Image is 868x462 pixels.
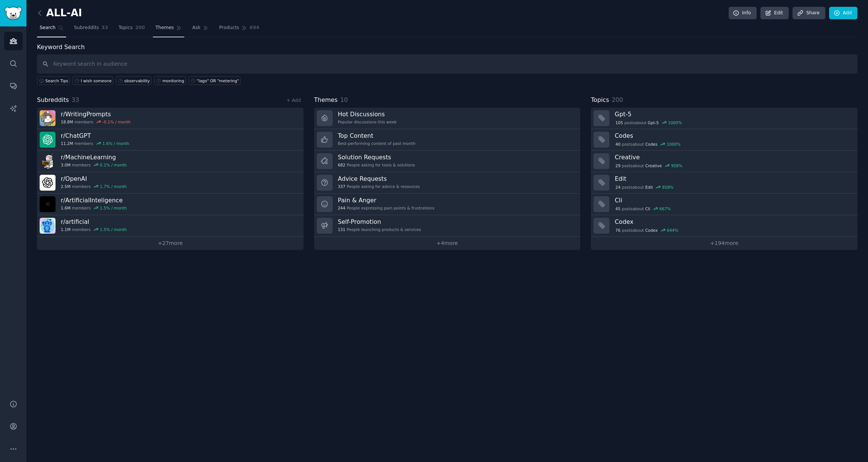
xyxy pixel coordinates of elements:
[615,141,681,148] div: post s about
[72,76,113,85] a: I wish someone
[153,22,185,37] a: Themes
[660,206,671,211] div: 667 %
[314,151,581,172] a: Solution Requests682People asking for tools & solutions
[338,184,345,189] span: 337
[74,25,99,31] span: Subreddits
[615,110,852,118] h3: Gpt-5
[340,96,348,103] span: 10
[72,96,79,103] span: 33
[40,196,56,212] img: ArtificialInteligence
[192,25,200,31] span: Ask
[615,206,620,211] span: 45
[37,129,304,151] a: r/ChatGPT11.2Mmembers1.6% / month
[197,78,239,83] div: "lago" OR "metering"
[615,184,674,191] div: post s about
[615,132,852,140] h3: Codes
[338,218,421,226] h3: Self-Promotion
[829,7,857,20] a: Add
[37,54,857,74] input: Keyword search in audience
[615,153,852,161] h3: Creative
[37,95,69,105] span: Subreddits
[338,162,345,168] span: 682
[338,132,416,140] h3: Top Content
[37,7,82,19] h2: ALL-AI
[760,7,789,20] a: Edit
[338,119,397,125] div: Popular discussions this week
[338,227,345,232] span: 131
[314,194,581,215] a: Pain & Anger244People expressing pain points & frustrations
[314,215,581,237] a: Self-Promotion131People launching products & services
[188,76,241,85] a: "lago" OR "metering"
[61,196,127,204] h3: r/ ArtificialInteligence
[671,163,682,168] div: 958 %
[645,228,658,233] span: Codex
[250,25,259,31] span: 694
[338,205,435,211] div: People expressing pain points & frustrations
[314,172,581,194] a: Advice Requests337People asking for advice & resources
[116,22,148,37] a: Topics200
[615,218,852,226] h3: Codex
[37,172,304,194] a: r/OpenAI2.5Mmembers1.7% / month
[61,110,131,118] h3: r/ WritingPrompts
[37,43,85,51] label: Keyword Search
[648,120,659,125] span: Gpt-5
[792,7,825,20] a: Share
[615,142,620,147] span: 40
[729,7,757,20] a: Info
[338,196,435,204] h3: Pain & Anger
[287,98,301,103] a: + Add
[615,185,620,190] span: 24
[645,185,653,190] span: Edit
[190,22,211,37] a: Ask
[314,237,581,250] a: +4more
[645,142,657,147] span: Codes
[40,110,56,126] img: WritingPrompts
[100,162,127,168] div: 0.1 % / month
[61,205,71,211] span: 1.6M
[338,184,420,189] div: People asking for advice & resources
[45,78,68,83] span: Search Tips
[81,78,112,83] div: I wish someone
[40,25,56,31] span: Search
[667,228,678,233] div: 644 %
[61,175,127,183] h3: r/ OpenAI
[40,175,56,191] img: OpenAI
[591,95,609,105] span: Topics
[591,172,857,194] a: Edit24postsaboutEdit858%
[615,228,620,233] span: 76
[645,206,650,211] span: Cli
[61,184,127,189] div: members
[124,78,150,83] div: observability
[591,151,857,172] a: Creative29postsaboutCreative958%
[156,25,174,31] span: Themes
[61,153,127,161] h3: r/ MachineLearning
[37,151,304,172] a: r/MachineLearning3.0Mmembers0.1% / month
[61,119,73,125] span: 18.8M
[591,129,857,151] a: Codes40postsaboutCodes1000%
[61,141,129,146] div: members
[667,142,681,147] div: 1000 %
[662,185,674,190] div: 858 %
[37,215,304,237] a: r/artificial1.1Mmembers1.5% / month
[216,22,262,37] a: Products694
[116,76,151,85] a: observability
[100,205,127,211] div: 1.5 % / month
[61,162,71,168] span: 3.0M
[314,95,338,105] span: Themes
[338,227,421,232] div: People launching products & services
[612,96,623,103] span: 200
[37,237,304,250] a: +27more
[591,194,857,215] a: Cli45postsaboutCli667%
[37,194,304,215] a: r/ArtificialInteligence1.6Mmembers1.5% / month
[162,78,184,83] div: monitoring
[61,141,73,146] span: 11.2M
[591,108,857,129] a: Gpt-5105postsaboutGpt-51000%
[615,162,683,169] div: post s about
[591,215,857,237] a: Codex76postsaboutCodex644%
[61,227,127,232] div: members
[61,132,129,140] h3: r/ ChatGPT
[615,175,852,183] h3: Edit
[615,163,620,168] span: 29
[40,153,56,169] img: MachineLearning
[219,25,239,31] span: Products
